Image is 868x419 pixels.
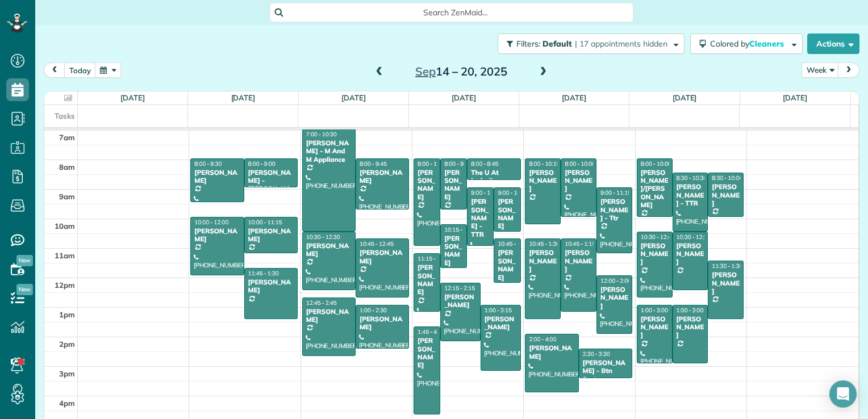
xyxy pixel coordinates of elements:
[248,227,294,244] div: [PERSON_NAME]
[194,219,228,226] span: 10:00 - 12:00
[248,169,294,202] div: [PERSON_NAME] - [PERSON_NAME]
[194,227,240,244] div: [PERSON_NAME]
[677,307,704,314] span: 1:00 - 3:00
[44,62,65,78] button: prev
[470,198,490,238] div: [PERSON_NAME] - TTR
[712,174,742,182] span: 8:30 - 10:00
[59,340,75,349] span: 2pm
[444,293,477,309] div: [PERSON_NAME]
[194,169,240,185] div: [PERSON_NAME]
[529,240,560,248] span: 10:45 - 1:30
[711,271,740,295] div: [PERSON_NAME]
[417,169,437,202] div: [PERSON_NAME]
[418,160,448,167] span: 8:00 - 11:00
[640,315,669,340] div: [PERSON_NAME]
[444,226,478,233] span: 10:15 - 11:45
[452,93,476,102] a: [DATE]
[583,350,610,358] span: 2:30 - 3:30
[59,133,75,142] span: 7am
[582,359,629,383] div: [PERSON_NAME] - Btn Systems
[194,160,222,167] span: 8:00 - 9:30
[418,328,445,336] span: 1:45 - 4:45
[542,39,573,49] span: Default
[417,337,437,370] div: [PERSON_NAME]
[516,39,540,49] span: Filters:
[677,174,707,182] span: 8:30 - 10:30
[418,255,448,262] span: 11:15 - 1:15
[677,233,711,241] span: 10:30 - 12:30
[470,169,517,185] div: The U At Ledroit
[498,189,528,196] span: 9:00 - 10:30
[562,93,586,102] a: [DATE]
[55,251,75,260] span: 11am
[497,198,517,231] div: [PERSON_NAME]
[59,192,75,201] span: 9am
[484,315,518,332] div: [PERSON_NAME]
[641,160,671,167] span: 8:00 - 10:00
[359,249,406,265] div: [PERSON_NAME]
[59,162,75,171] span: 8am
[640,169,669,209] div: [PERSON_NAME]/[PERSON_NAME]
[676,242,705,266] div: [PERSON_NAME]
[341,93,366,102] a: [DATE]
[641,233,675,241] span: 10:30 - 12:45
[359,315,406,332] div: [PERSON_NAME]
[231,93,256,102] a: [DATE]
[471,160,498,167] span: 8:00 - 8:45
[390,65,532,78] h2: 14 – 20, 2025
[16,284,33,295] span: New
[838,62,859,78] button: next
[600,189,631,196] span: 9:00 - 11:15
[711,183,740,207] div: [PERSON_NAME]
[600,286,629,310] div: [PERSON_NAME]
[360,240,394,248] span: 10:45 - 12:45
[710,39,788,49] span: Colored by
[306,139,352,164] div: [PERSON_NAME] - M And M Appliance
[529,160,560,167] span: 8:00 - 10:15
[471,189,502,196] span: 9:00 - 11:00
[306,299,337,307] span: 12:45 - 2:45
[248,160,276,167] span: 8:00 - 9:00
[248,270,279,277] span: 11:45 - 1:30
[306,233,340,241] span: 10:30 - 12:30
[564,249,593,273] div: [PERSON_NAME]
[444,160,471,167] span: 8:00 - 9:45
[16,255,33,266] span: New
[564,169,593,193] div: [PERSON_NAME]
[690,33,803,54] button: Colored byCleaners
[444,234,464,267] div: [PERSON_NAME]
[600,198,629,222] div: [PERSON_NAME] - Ttr
[59,399,75,408] span: 4pm
[306,242,352,258] div: [PERSON_NAME]
[55,221,75,231] span: 10am
[498,240,532,248] span: 10:45 - 12:15
[248,278,294,295] div: [PERSON_NAME]
[55,111,75,120] span: Tasks
[676,183,705,207] div: [PERSON_NAME] - TTR
[64,62,96,78] button: today
[673,93,697,102] a: [DATE]
[528,169,557,193] div: [PERSON_NAME]
[444,284,475,292] span: 12:15 - 2:15
[306,131,337,138] span: 7:00 - 10:30
[802,62,839,78] button: Week
[676,315,705,340] div: [PERSON_NAME]
[55,280,75,290] span: 12pm
[415,64,436,78] span: Sep
[497,249,517,282] div: [PERSON_NAME]
[640,242,669,266] div: [PERSON_NAME]
[600,277,631,284] span: 12:00 - 2:00
[528,249,557,273] div: [PERSON_NAME]
[59,310,75,319] span: 1pm
[306,308,352,324] div: [PERSON_NAME]
[807,33,859,54] button: Actions
[444,169,464,202] div: [PERSON_NAME]
[829,380,857,408] div: Open Intercom Messenger
[359,169,406,185] div: [PERSON_NAME]
[712,262,742,270] span: 11:30 - 1:30
[528,344,575,361] div: [PERSON_NAME]
[575,39,667,49] span: | 17 appointments hidden
[417,263,437,296] div: [PERSON_NAME]
[529,336,556,343] span: 2:00 - 4:00
[565,240,595,248] span: 10:45 - 1:15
